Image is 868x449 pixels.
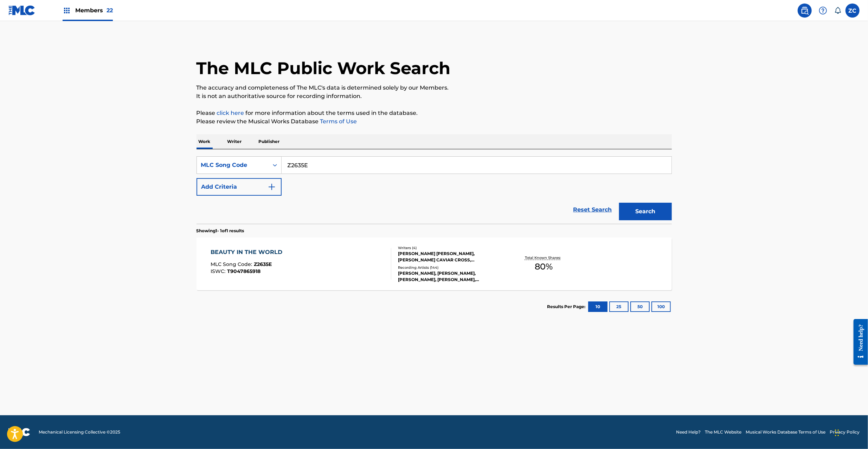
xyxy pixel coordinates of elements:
[211,268,227,274] span: ISWC :
[835,422,839,443] div: Drag
[319,118,357,125] a: Terms of Use
[801,6,809,15] img: search
[630,301,650,312] button: 50
[746,429,825,435] a: Musical Works Database Terms of Use
[63,6,71,15] img: Top Rightsholders
[197,109,672,117] p: Please for more information about the terms used in the database.
[816,4,830,18] div: Help
[525,255,562,260] p: Total Known Shares:
[398,270,504,283] div: [PERSON_NAME], [PERSON_NAME], [PERSON_NAME], [PERSON_NAME], [PERSON_NAME]
[211,261,254,267] span: MLC Song Code :
[833,415,868,449] iframe: Chat Widget
[197,156,672,224] form: Search Form
[398,265,504,270] div: Recording Artists ( 144 )
[201,161,264,169] div: MLC Song Code
[830,429,860,435] a: Privacy Policy
[619,203,672,220] button: Search
[846,4,860,18] div: User Menu
[107,7,113,14] span: 22
[848,314,868,370] iframe: Resource Center
[197,117,672,126] p: Please review the Musical Works Database
[798,4,812,18] a: Public Search
[197,178,282,196] button: Add Criteria
[254,261,272,267] span: Z2635E
[197,58,451,79] h1: The MLC Public Work Search
[75,6,113,14] span: Members
[8,428,30,436] img: logo
[547,304,587,310] p: Results Per Page:
[225,134,244,149] p: Writer
[39,429,120,435] span: Mechanical Licensing Collective © 2025
[197,84,672,92] p: The accuracy and completeness of The MLC's data is determined solely by our Members.
[609,301,629,312] button: 25
[227,268,261,274] span: T9047865918
[588,301,607,312] button: 10
[197,228,244,234] p: Showing 1 - 1 of 1 results
[570,202,616,217] a: Reset Search
[651,301,671,312] button: 100
[535,260,553,273] span: 80 %
[197,237,672,290] a: BEAUTY IN THE WORLDMLC Song Code:Z2635EISWC:T9047865918Writers (4)[PERSON_NAME] [PERSON_NAME], [P...
[211,248,286,256] div: BEAUTY IN THE WORLD
[834,7,841,14] div: Notifications
[8,5,36,15] img: MLC Logo
[257,134,282,149] p: Publisher
[705,429,741,435] a: The MLC Website
[217,110,244,116] a: click here
[398,250,504,263] div: [PERSON_NAME] [PERSON_NAME], [PERSON_NAME] CAVIAR CROSS, [PERSON_NAME], [PERSON_NAME]
[398,245,504,250] div: Writers ( 4 )
[676,429,701,435] a: Need Help?
[197,92,672,100] p: It is not an authoritative source for recording information.
[197,134,213,149] p: Work
[819,6,827,15] img: help
[268,183,276,191] img: 9d2ae6d4665cec9f34b9.svg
